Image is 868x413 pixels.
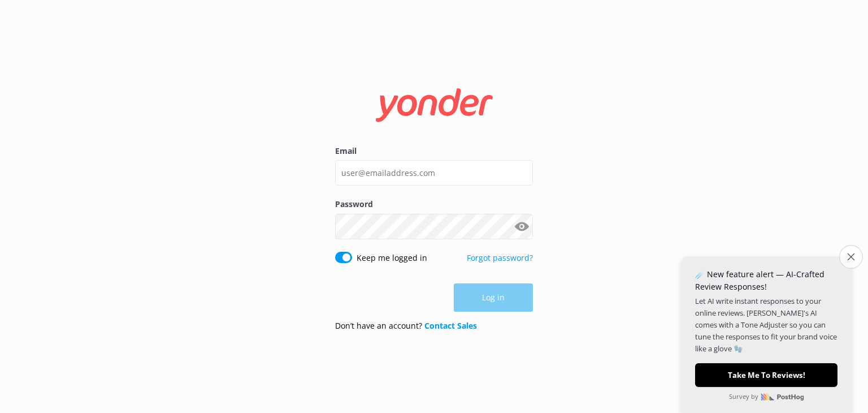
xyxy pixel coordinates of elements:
[357,252,427,264] label: Keep me logged in
[510,215,533,238] button: Show password
[335,160,533,186] input: user@emailaddress.com
[467,252,533,263] a: Forgot password?
[335,320,477,332] p: Don’t have an account?
[424,320,477,331] a: Contact Sales
[335,145,533,157] label: Email
[335,198,533,210] label: Password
